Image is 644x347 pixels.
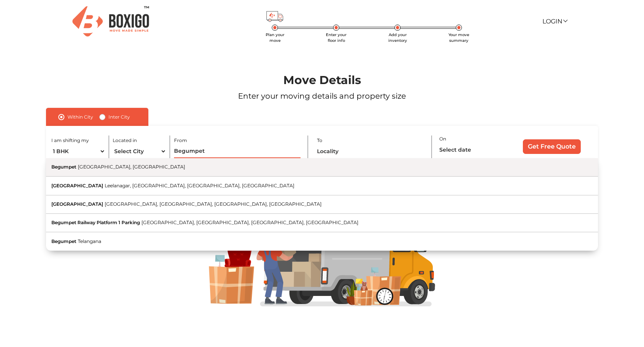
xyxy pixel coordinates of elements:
a: Login [542,18,567,25]
input: Locality [174,145,301,158]
input: Locality [317,145,425,158]
label: Within City [67,112,93,122]
span: [GEOGRAPHIC_DATA] [51,201,103,207]
label: On [439,135,446,142]
span: Leelanagar, [GEOGRAPHIC_DATA], [GEOGRAPHIC_DATA], [GEOGRAPHIC_DATA] [105,183,294,188]
button: [GEOGRAPHIC_DATA][GEOGRAPHIC_DATA], [GEOGRAPHIC_DATA], [GEOGRAPHIC_DATA], [GEOGRAPHIC_DATA] [46,195,598,214]
label: Located in [113,137,137,144]
button: Begumpet Railway Platform 1 Parking[GEOGRAPHIC_DATA], [GEOGRAPHIC_DATA], [GEOGRAPHIC_DATA], [GEOG... [46,214,598,232]
span: Begumpet Railway Platform 1 Parking [51,220,140,225]
p: Enter your moving details and property size [26,90,618,102]
span: [GEOGRAPHIC_DATA], [GEOGRAPHIC_DATA] [78,164,185,170]
span: [GEOGRAPHIC_DATA], [GEOGRAPHIC_DATA], [GEOGRAPHIC_DATA], [GEOGRAPHIC_DATA] [141,220,358,225]
input: Get Free Quote [523,139,581,154]
span: Add your inventory [388,32,407,43]
label: Is flexible? [449,157,472,165]
button: Begumpet[GEOGRAPHIC_DATA], [GEOGRAPHIC_DATA] [46,158,598,177]
span: Enter your floor info [326,32,347,43]
label: Inter City [108,112,130,122]
span: [GEOGRAPHIC_DATA] [51,183,103,188]
button: [GEOGRAPHIC_DATA]Leelanagar, [GEOGRAPHIC_DATA], [GEOGRAPHIC_DATA], [GEOGRAPHIC_DATA] [46,177,598,195]
label: I am shifting my [51,137,89,144]
span: Your move summary [449,32,469,43]
span: Begumpet [51,164,76,170]
span: Begumpet [51,238,76,244]
img: Boxigo [72,6,149,36]
h1: Move Details [26,73,618,87]
input: Select date [439,143,503,157]
button: BegumpetTelangana [46,232,598,250]
label: To [317,137,322,144]
span: [GEOGRAPHIC_DATA], [GEOGRAPHIC_DATA], [GEOGRAPHIC_DATA], [GEOGRAPHIC_DATA] [105,201,322,207]
span: Telangana [78,238,101,244]
span: Plan your move [266,32,284,43]
label: From [174,137,187,144]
